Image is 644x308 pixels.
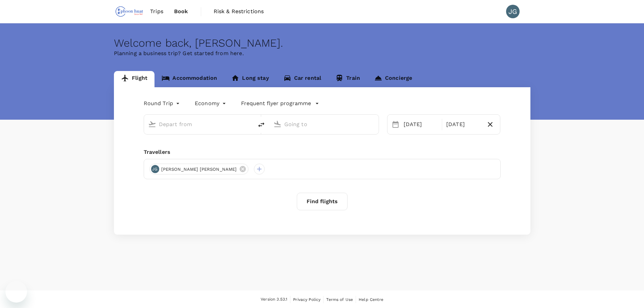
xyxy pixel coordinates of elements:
[149,164,248,174] div: JG[PERSON_NAME] [PERSON_NAME]
[506,5,520,18] div: JG
[114,4,145,19] img: Phoon Huat PTE. LTD.
[154,71,224,87] a: Accommodation
[159,119,239,129] input: Depart from
[144,98,182,109] div: Round Trip
[401,118,440,131] div: [DATE]
[374,123,375,125] button: Open
[293,297,320,302] span: Privacy Policy
[253,117,269,133] button: delete
[151,165,159,173] div: JG
[144,148,501,156] div: Travellers
[326,297,353,302] span: Terms of Use
[284,119,364,129] input: Going to
[214,7,264,16] span: Risk & Restrictions
[276,71,329,87] a: Car rental
[5,281,27,303] iframe: Button to launch messaging window
[444,118,483,131] div: [DATE]
[150,7,163,16] span: Trips
[328,71,367,87] a: Train
[174,7,188,16] span: Book
[114,71,155,87] a: Flight
[248,123,250,125] button: Open
[367,71,419,87] a: Concierge
[195,98,228,109] div: Economy
[359,296,383,303] a: Help Centre
[241,99,311,108] p: Frequent flyer programme
[293,296,320,303] a: Privacy Policy
[359,297,383,302] span: Help Centre
[261,296,287,303] span: Version 3.53.1
[114,37,530,49] div: Welcome back , [PERSON_NAME] .
[157,166,241,173] span: [PERSON_NAME] [PERSON_NAME]
[241,99,319,108] button: Frequent flyer programme
[114,49,530,57] p: Planning a business trip? Get started from here.
[297,193,348,210] button: Find flights
[326,296,353,303] a: Terms of Use
[224,71,276,87] a: Long stay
